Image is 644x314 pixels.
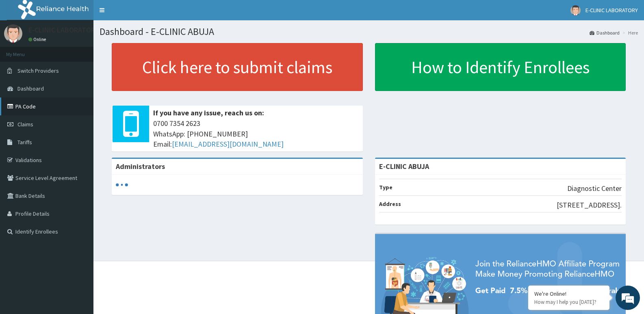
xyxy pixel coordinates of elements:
a: Online [28,37,48,42]
p: E-CLINIC LABORATORY [28,26,99,34]
p: How may I help you today? [534,299,603,305]
svg: audio-loading [116,179,128,191]
img: User Image [4,24,22,43]
b: If you have any issue, reach us on: [153,108,264,117]
span: Switch Providers [17,67,59,74]
div: We're Online! [534,290,603,297]
a: [EMAIL_ADDRESS][DOMAIN_NAME] [172,139,284,149]
span: Claims [17,121,33,128]
span: E-CLINIC LABORATORY [585,6,638,14]
span: Dashboard [17,85,44,92]
a: How to Identify Enrollees [375,43,626,91]
span: 0700 7354 2623 WhatsApp: [PHONE_NUMBER] Email: [153,118,359,149]
a: Dashboard [590,29,620,36]
b: Address [379,200,401,208]
a: Click here to submit claims [112,43,363,91]
p: Diagnostic Center [567,183,622,194]
li: Here [620,29,638,36]
h1: Dashboard - E-CLINIC ABUJA [100,26,638,37]
b: Type [379,184,392,191]
b: Administrators [116,162,165,171]
span: Tariffs [17,139,32,146]
strong: E-CLINIC ABUJA [379,162,429,171]
img: User Image [570,5,581,15]
p: [STREET_ADDRESS]. [557,200,622,210]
